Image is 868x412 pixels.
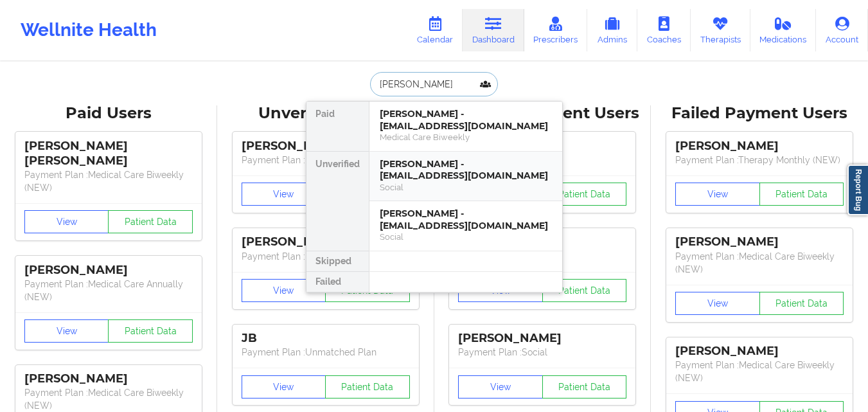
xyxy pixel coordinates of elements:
[847,165,868,215] a: Report Bug
[587,9,637,51] a: Admins
[675,154,844,166] p: Payment Plan : Therapy Monthly (NEW)
[380,108,552,132] div: [PERSON_NAME] - [EMAIL_ADDRESS][DOMAIN_NAME]
[9,103,208,123] div: Paid Users
[242,279,326,302] button: View
[242,250,410,263] p: Payment Plan : Unmatched Plan
[226,103,425,123] div: Unverified Users
[675,344,844,359] div: [PERSON_NAME]
[675,292,760,315] button: View
[24,168,193,194] p: Payment Plan : Medical Care Biweekly (NEW)
[242,375,326,399] button: View
[242,139,410,154] div: [PERSON_NAME]
[463,9,524,51] a: Dashboard
[380,231,552,242] div: Social
[660,103,859,123] div: Failed Payment Users
[306,272,369,292] div: Failed
[675,359,844,384] p: Payment Plan : Medical Care Biweekly (NEW)
[24,386,193,412] p: Payment Plan : Medical Care Biweekly (NEW)
[108,319,193,343] button: Patient Data
[306,251,369,272] div: Skipped
[242,235,410,249] div: [PERSON_NAME]
[759,183,844,206] button: Patient Data
[325,375,410,399] button: Patient Data
[242,331,410,346] div: JB
[458,346,626,359] p: Payment Plan : Social
[108,210,193,233] button: Patient Data
[380,132,552,143] div: Medical Care Biweekly
[750,9,817,51] a: Medications
[380,158,552,182] div: [PERSON_NAME] - [EMAIL_ADDRESS][DOMAIN_NAME]
[458,331,626,346] div: [PERSON_NAME]
[524,9,588,51] a: Prescribers
[306,102,369,152] div: Paid
[458,375,543,399] button: View
[542,279,627,302] button: Patient Data
[759,292,844,315] button: Patient Data
[407,9,463,51] a: Calendar
[691,9,750,51] a: Therapists
[675,235,844,249] div: [PERSON_NAME]
[242,183,326,206] button: View
[242,346,410,359] p: Payment Plan : Unmatched Plan
[24,210,109,233] button: View
[24,319,109,343] button: View
[24,139,193,168] div: [PERSON_NAME] [PERSON_NAME]
[306,152,369,251] div: Unverified
[24,278,193,303] p: Payment Plan : Medical Care Annually (NEW)
[24,263,193,278] div: [PERSON_NAME]
[675,250,844,276] p: Payment Plan : Medical Care Biweekly (NEW)
[380,182,552,193] div: Social
[542,183,627,206] button: Patient Data
[675,183,760,206] button: View
[542,375,627,399] button: Patient Data
[637,9,691,51] a: Coaches
[816,9,868,51] a: Account
[380,208,552,231] div: [PERSON_NAME] - [EMAIL_ADDRESS][DOMAIN_NAME]
[242,154,410,166] p: Payment Plan : Unmatched Plan
[675,139,844,154] div: [PERSON_NAME]
[24,372,193,386] div: [PERSON_NAME]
